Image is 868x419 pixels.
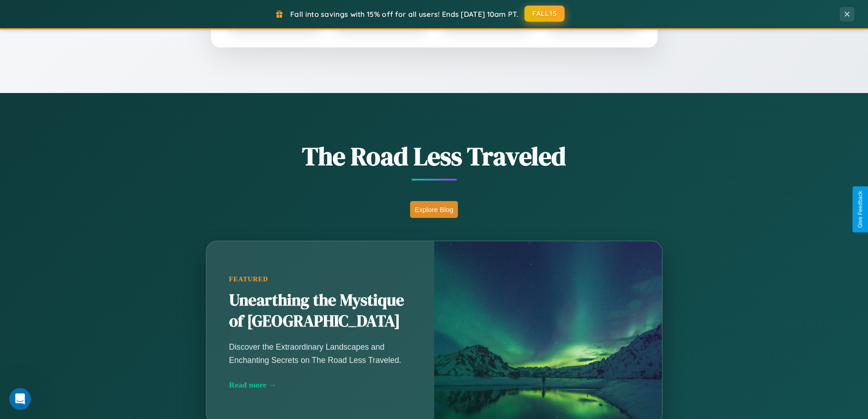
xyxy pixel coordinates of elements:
[229,380,411,390] div: Read more →
[9,388,31,410] iframe: Intercom live chat
[229,290,411,332] h2: Unearthing the Mystique of [GEOGRAPHIC_DATA]
[290,10,519,19] span: Fall into savings with 15% off for all users! Ends [DATE] 10am PT.
[161,139,708,174] h1: The Road Less Traveled
[229,341,411,366] p: Discover the Extraordinary Landscapes and Enchanting Secrets on The Road Less Traveled.
[524,5,565,22] button: FALL15
[857,191,863,228] div: Give Feedback
[410,201,458,218] button: Explore Blog
[229,275,411,283] div: Featured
